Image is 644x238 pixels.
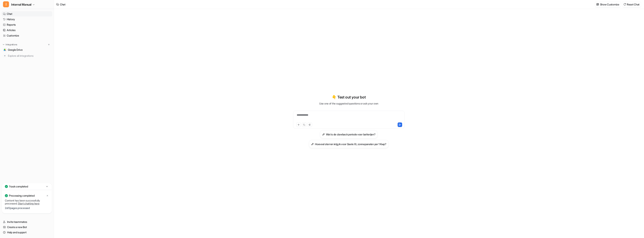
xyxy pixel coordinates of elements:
img: menu_add.svg [48,43,50,46]
img: Wat is de clawback periode voor batterijen? [322,133,325,136]
a: Explore all integrations [1,53,52,58]
a: Chat [1,11,52,16]
h3: Wat is de clawback periode voor batterijen? [326,132,376,136]
button: Show Customize [595,2,621,7]
p: Integrations [6,43,17,46]
a: Google DriveGoogle Drive [1,47,52,52]
button: Wat is de clawback periode voor batterijen?Wat is de clawback periode voor batterijen? [320,130,378,138]
a: Create a new Bot [1,225,52,230]
span: Explore all integrations [8,53,51,59]
h3: Hoeveel sterren krijg ik voor Gaele XL zonnepanelen per 1 Kwp? [315,142,386,146]
div: Chat [60,2,66,6]
p: 2 of 2 pages processed [5,207,49,210]
img: Hoeveel sterren krijg ik voor Gaele XL zonnepanelen per 1 Kwp? [311,143,314,145]
a: Articles [1,28,52,33]
img: explore all integrations [3,54,7,58]
a: Help and support [1,230,52,235]
button: Hoeveel sterren krijg ik voor Gaele XL zonnepanelen per 1 Kwp?Hoeveel sterren krijg ik voor Gaele... [309,140,389,148]
img: reset [623,3,626,6]
a: Start chatting here [18,202,40,205]
p: 1 task completed [9,185,28,188]
span: I [3,1,9,7]
a: History [1,17,52,22]
span: Internal Manual [11,2,31,7]
img: customize [596,3,599,6]
button: Integrations [1,43,18,46]
button: Reset Chat [622,2,641,7]
a: Customize [1,33,52,38]
p: Processing completed [9,194,34,198]
a: Reports [1,22,52,27]
p: Use one of the suggested questions or ask your own [319,101,378,105]
p: 👇 Test out your bot [332,94,366,100]
p: Content has been successfully processed. [5,199,49,205]
p: Show Customize [600,2,619,6]
img: expand menu [2,43,5,46]
img: Google Drive [4,49,6,51]
a: Invite teammates [1,219,52,225]
span: Google Drive [8,48,23,52]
